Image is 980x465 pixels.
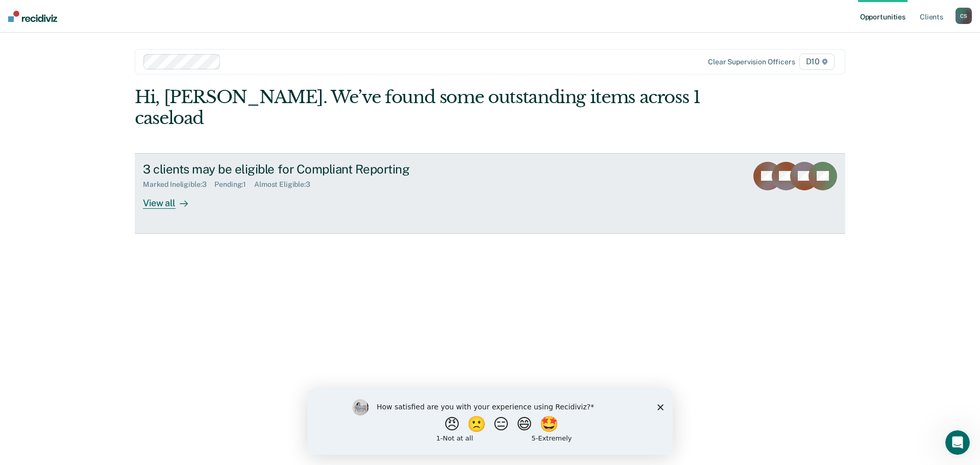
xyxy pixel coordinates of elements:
div: Marked Ineligible : 3 [143,180,214,189]
div: C S [955,8,972,24]
div: Hi, [PERSON_NAME]. We’ve found some outstanding items across 1 caseload [135,87,703,129]
iframe: Intercom live chat [945,430,970,455]
div: 3 clients may be eligible for Compliant Reporting [143,162,501,177]
img: Recidiviz [8,11,57,22]
div: Almost Eligible : 3 [254,180,318,189]
iframe: Survey by Kim from Recidiviz [307,389,673,455]
div: View all [143,189,200,209]
button: CS [955,8,972,24]
div: Pending : 1 [214,180,254,189]
span: D10 [799,54,835,70]
div: Clear supervision officers [708,58,795,66]
a: 3 clients may be eligible for Compliant ReportingMarked Ineligible:3Pending:1Almost Eligible:3Vie... [135,153,845,234]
